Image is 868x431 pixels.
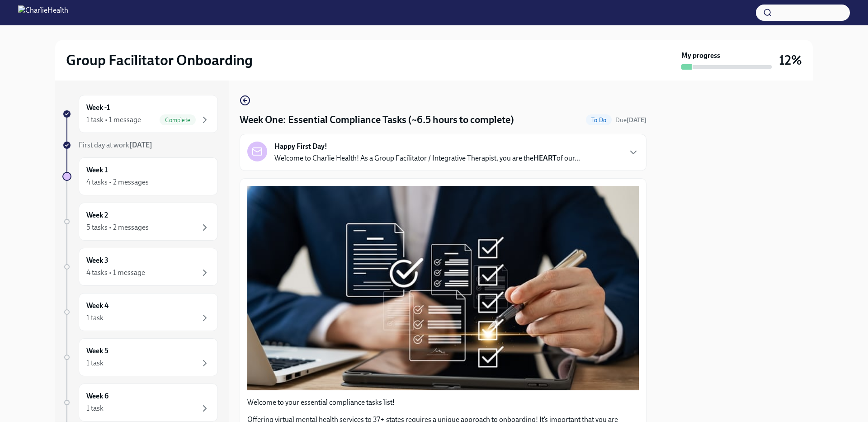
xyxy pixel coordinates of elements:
[62,338,218,376] a: Week 51 task
[681,51,720,61] strong: My progress
[274,153,580,163] p: Welcome to Charlie Health! As a Group Facilitator / Integrative Therapist, you are the of our...
[18,5,68,20] img: CharlieHealth
[86,165,108,175] h6: Week 1
[86,223,149,232] div: 5 tasks • 2 messages
[586,117,612,123] span: To Do
[86,268,145,278] div: 4 tasks • 1 message
[62,203,218,241] a: Week 25 tasks • 2 messages
[274,142,327,152] strong: Happy First Day!
[86,301,108,311] h6: Week 4
[86,256,108,265] h6: Week 3
[160,117,196,123] span: Complete
[615,116,646,124] span: Due
[66,51,253,69] h2: Group Facilitator Onboarding
[62,157,218,195] a: Week 14 tasks • 2 messages
[247,186,639,390] button: Zoom image
[62,248,218,286] a: Week 34 tasks • 1 message
[240,113,514,127] h4: Week One: Essential Compliance Tasks (~6.5 hours to complete)
[86,403,104,413] div: 1 task
[627,116,646,124] strong: [DATE]
[86,115,141,125] div: 1 task • 1 message
[86,346,108,356] h6: Week 5
[86,103,110,113] h6: Week -1
[79,141,152,149] span: First day at work
[62,140,218,150] a: First day at work[DATE]
[247,398,639,407] p: Welcome to your essential compliance tasks list!
[62,384,218,422] a: Week 61 task
[86,358,104,368] div: 1 task
[533,154,557,162] strong: HEART
[86,313,104,323] div: 1 task
[129,141,152,149] strong: [DATE]
[86,210,108,220] h6: Week 2
[86,391,108,401] h6: Week 6
[779,52,802,68] h3: 12%
[615,116,646,124] span: October 6th, 2025 10:00
[62,293,218,331] a: Week 41 task
[86,177,149,187] div: 4 tasks • 2 messages
[62,95,218,133] a: Week -11 task • 1 messageComplete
